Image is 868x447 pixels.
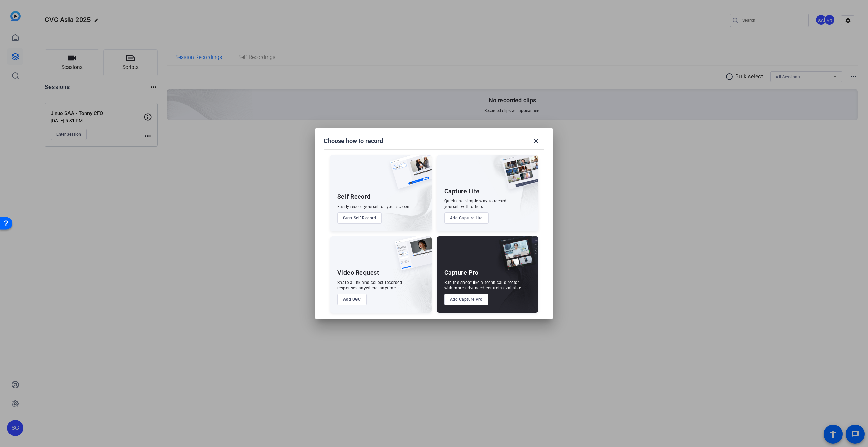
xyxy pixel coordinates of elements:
[373,170,432,231] img: embarkstudio-self-record.png
[337,193,371,201] div: Self Record
[337,204,411,209] div: Easily record yourself or your screen.
[385,155,432,196] img: self-record.png
[494,236,538,278] img: capture-pro.png
[444,187,480,195] div: Capture Lite
[444,198,507,209] div: Quick and simple way to record yourself with others.
[337,280,402,291] div: Share a link and collect recorded responses anywhere, anytime.
[488,245,538,313] img: embarkstudio-capture-pro.png
[337,269,379,277] div: Video Request
[444,294,489,305] button: Add Capture Pro
[337,212,382,224] button: Start Self Record
[444,269,479,277] div: Capture Pro
[532,137,540,145] mat-icon: close
[478,155,538,223] img: embarkstudio-capture-lite.png
[390,236,432,277] img: ugc-content.png
[496,155,538,196] img: capture-lite.png
[444,212,489,224] button: Add Capture Lite
[324,137,383,145] h1: Choose how to record
[337,294,367,305] button: Add UGC
[392,257,432,313] img: embarkstudio-ugc-content.png
[444,280,522,291] div: Run the shoot like a technical director, with more advanced controls available.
